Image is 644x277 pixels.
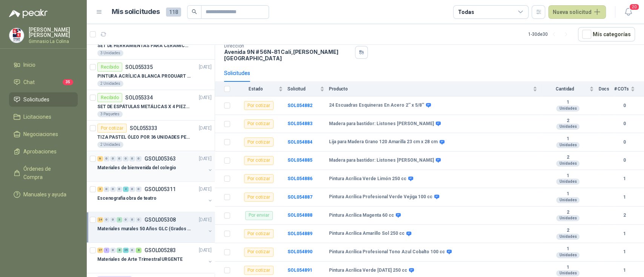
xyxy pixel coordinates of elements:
p: Materiales murales 50 Años GLC (Grados 10 y 11) [97,225,191,233]
div: 3 [97,187,103,192]
b: 2 [542,118,594,124]
p: [DATE] [199,64,212,71]
button: 20 [621,5,635,19]
span: 35 [63,79,73,85]
a: RecibidoSOL055334[DATE] SET DE ESPÁTULAS METÁLICAS X 4 PIEZAS3 Paquetes [87,90,215,121]
div: Por cotizar [244,156,274,165]
div: Por cotizar [244,174,274,183]
p: GSOL005308 [144,217,176,222]
div: Unidades [556,142,579,148]
th: Solicitud [287,82,329,96]
div: 2 Unidades [97,81,123,87]
div: 3 [117,217,122,222]
b: Pintura Acrílica Verde Limón 250 cc [329,176,406,182]
th: Estado [235,82,287,96]
b: Pintura Acrílica Profesional Tono Azul Cobalto 100 cc [329,249,445,255]
a: SOL054890 [287,249,312,254]
p: [DATE] [199,155,212,162]
div: Por cotizar [244,138,274,147]
div: 0 [123,217,129,222]
a: Por cotizarSOL055333[DATE] TIZA PASTEL ÓLEO POR 36 UNIDADES PENTEL2 Unidades [87,121,215,151]
h1: Mis solicitudes [112,6,160,17]
p: Dirección [224,43,352,49]
p: [DATE] [199,94,212,101]
b: Pintura Acrílica Verde [DATE] 250 cc [329,268,407,274]
div: Por cotizar [244,229,274,238]
b: 1 [542,191,594,197]
th: Cantidad [542,82,598,96]
p: SOL055333 [130,125,157,131]
div: 2 [123,187,129,192]
p: [DATE] [199,216,212,223]
span: # COTs [614,86,629,92]
a: Licitaciones [9,110,78,124]
div: Por cotizar [244,266,274,275]
p: SET DE HERRAMIENTAS PARA CERÁMICA EN MADERA X 5 PIEZAS [97,42,191,49]
div: Solicitudes [224,69,250,77]
div: 0 [117,187,122,192]
b: Pintura Acrílica Profesional Verde Vejiga 100 cc [329,194,432,200]
a: 3 0 0 0 2 0 0 GSOL005311[DATE] Escenografia obra de teatro [97,185,213,209]
p: SET DE ESPÁTULAS METÁLICAS X 4 PIEZAS [97,103,191,110]
span: Producto [329,86,531,92]
p: SOL055334 [125,95,153,100]
a: 6 0 0 0 0 0 0 GSOL005363[DATE] Materiales de bienvenida del colegio [97,154,213,178]
div: 25 [123,248,129,253]
th: Producto [329,82,542,96]
span: Licitaciones [23,113,51,121]
div: Recibido [97,93,122,102]
a: SOL054887 [287,194,312,200]
p: SOL055335 [125,64,153,70]
a: Solicitudes [9,92,78,107]
b: Pintura Acrílica Magenta 60 cc [329,213,394,219]
div: Por enviar [245,211,273,220]
div: 24 [97,217,103,222]
b: SOL054885 [287,158,312,163]
p: GSOL005311 [144,187,176,192]
b: SOL054883 [287,121,312,126]
img: Company Logo [9,28,24,43]
span: search [192,9,197,14]
div: 8 [117,248,122,253]
div: 3 Paquetes [97,111,123,117]
b: 1 [614,230,635,237]
a: Inicio [9,58,78,72]
p: Materiales de Arte Trimestral URGENTE [97,256,183,263]
a: SOL054882 [287,103,312,108]
p: [DATE] [199,247,212,254]
div: Unidades [556,215,579,221]
b: 1 [614,175,635,182]
div: 0 [110,156,116,161]
div: 0 [129,187,135,192]
p: Escenografia obra de teatro [97,195,157,202]
b: Madera para bastidor: Listones [PERSON_NAME] [329,121,434,127]
p: GSOL005283 [144,248,176,253]
div: Unidades [556,161,579,167]
a: Órdenes de Compra [9,162,78,184]
div: Unidades [556,270,579,276]
span: 118 [166,8,181,17]
b: Pintura Acrílica Amarillo Sol 250 cc [329,231,404,237]
div: 0 [110,187,116,192]
p: TIZA PASTEL ÓLEO POR 36 UNIDADES PENTEL [97,134,191,141]
div: 0 [104,217,109,222]
div: 1 - 30 de 30 [528,28,572,40]
span: Inicio [23,61,35,69]
b: SOL054889 [287,231,312,236]
b: 2 [542,228,594,234]
div: Por cotizar [244,248,274,257]
b: 1 [542,246,594,252]
a: Chat35 [9,75,78,89]
p: [PERSON_NAME] [PERSON_NAME] [29,27,78,38]
div: Unidades [556,252,579,258]
a: SOL054888 [287,213,312,218]
img: Logo peakr [9,9,48,18]
th: Docs [598,82,614,96]
a: RecibidoSOL055335[DATE] PINTURA ACRÍLICA BLANCA PRODUART DE 240 CM32 Unidades [87,60,215,90]
b: SOL054886 [287,176,312,181]
div: Por cotizar [244,101,274,110]
div: 0 [117,156,122,161]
